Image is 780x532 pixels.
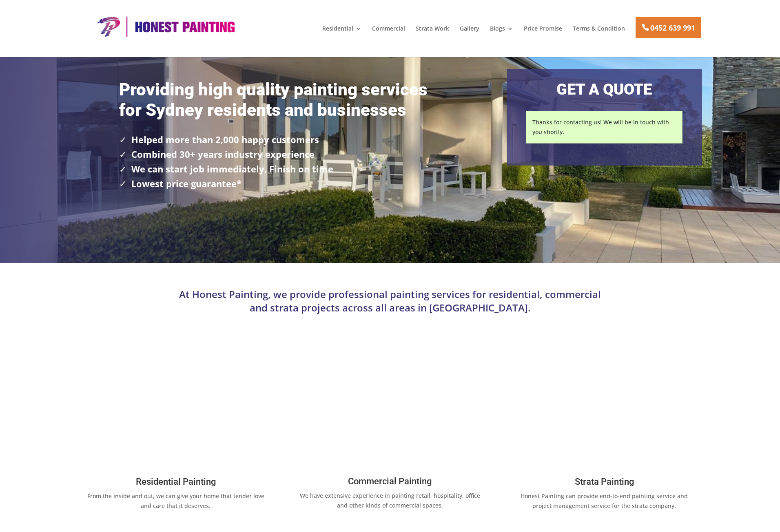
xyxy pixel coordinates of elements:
[512,491,696,511] p: Honest Painting can provide end-to-end painting service and project management service for the st...
[131,163,333,175] strong: We can start job immediately, Finish on time
[322,26,361,40] a: Residential
[573,26,625,40] a: Terms & Condition
[490,26,513,40] a: Blogs
[416,26,449,40] a: Strata Work
[131,133,319,146] strong: Helped more than 2,000 happy customers
[507,82,702,101] h2: GET A QUOTE
[372,26,405,40] a: Commercial
[170,287,610,315] p: At Honest Painting, we provide professional painting services for residential, commercial and str...
[131,148,315,160] strong: Combined 30+ years industry experience
[131,177,242,190] strong: Lowest price guarantee*
[84,491,267,511] p: From the inside and out, we can give your home that tender love and care that it deserves.
[119,79,447,125] h1: Providing high quality painting services for Sydney residents and businesses
[136,477,216,487] a: Residential Painting
[348,476,432,486] a: Commercial Painting
[575,477,634,487] a: Strata Painting
[92,15,239,38] img: Honest Painting
[460,26,479,40] a: Gallery
[636,17,701,38] a: 0452 639 991
[298,491,481,510] p: We have extensive experience in painting retail, hospitality, office and other kinds of commercia...
[524,26,562,40] a: Price Promise
[532,117,676,137] p: Thanks for contacting us! We will be in touch with you shortly.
